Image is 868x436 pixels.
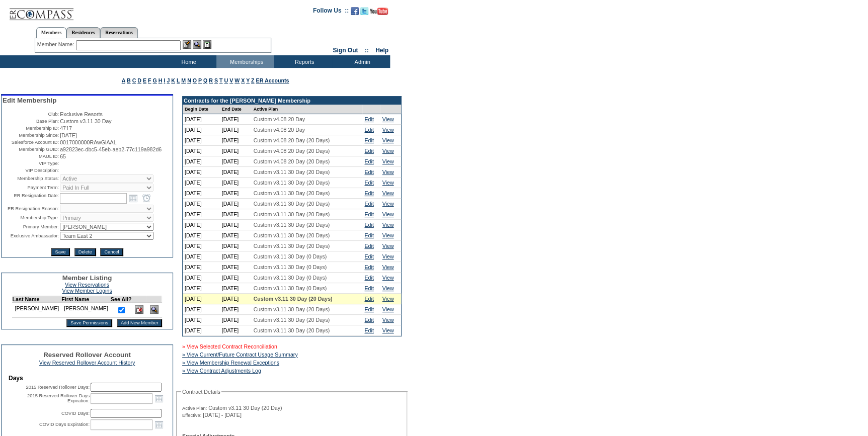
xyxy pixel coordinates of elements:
[254,253,327,259] span: Custom v3.11 30 Day (0 Days)
[220,304,252,315] td: [DATE]
[183,146,220,156] td: [DATE]
[382,222,394,228] a: View
[193,40,201,49] img: View
[183,283,220,294] td: [DATE]
[183,209,220,220] td: [DATE]
[183,135,220,146] td: [DATE]
[193,77,197,83] a: O
[364,137,373,143] a: Edit
[364,285,373,291] a: Edit
[171,77,175,83] a: K
[254,169,330,175] span: Custom v3.11 30 Day (20 Days)
[364,296,373,302] a: Edit
[37,40,76,49] div: Member Name:
[62,288,112,294] a: View Member Logins
[60,118,111,124] span: Custom v3.11 30 Day
[209,77,213,83] a: R
[364,116,373,122] a: Edit
[360,7,368,15] img: Follow us on Twitter
[3,223,59,231] td: Primary Member:
[60,146,162,152] span: a92823ec-dbc5-45eb-aeb2-77c119a982d6
[364,127,373,133] a: Edit
[219,77,223,83] a: T
[127,77,131,83] a: B
[382,190,394,196] a: View
[382,180,394,186] a: View
[254,201,330,207] span: Custom v3.11 30 Day (20 Days)
[382,285,394,291] a: View
[153,393,165,404] a: Open the calendar popup.
[375,47,388,54] a: Help
[382,211,394,217] a: View
[203,412,242,418] span: [DATE] - [DATE]
[364,232,373,238] a: Edit
[9,375,166,382] td: Days
[3,232,59,240] td: Exclusive Ambassador:
[60,132,77,138] span: [DATE]
[3,118,59,124] td: Base Plan:
[183,315,220,325] td: [DATE]
[220,125,252,135] td: [DATE]
[3,160,59,166] td: VIP Type:
[364,211,373,217] a: Edit
[220,262,252,273] td: [DATE]
[183,251,220,262] td: [DATE]
[135,305,143,314] img: Delete
[61,411,90,416] label: COVID Days:
[220,178,252,188] td: [DATE]
[60,139,116,145] span: 0017000000RAwGlAAL
[274,55,332,68] td: Reports
[183,167,220,178] td: [DATE]
[61,296,111,303] td: First Name
[229,77,233,83] a: V
[364,180,373,186] a: Edit
[203,40,211,49] img: Reservations
[137,77,141,83] a: D
[3,214,59,222] td: Membership Type:
[364,317,373,323] a: Edit
[183,262,220,273] td: [DATE]
[3,153,59,159] td: MAUL ID:
[3,193,59,204] td: ER Resignation Date:
[26,385,90,390] label: 2015 Reserved Rollover Days:
[183,125,220,135] td: [DATE]
[3,132,59,138] td: Membership Since:
[153,419,165,430] a: Open the calendar popup.
[182,405,207,411] span: Active Plan:
[183,105,220,114] td: Begin Date
[364,158,373,164] a: Edit
[182,352,298,358] a: » View Current/Future Contract Usage Summary
[364,222,373,228] a: Edit
[159,77,163,83] a: H
[111,296,132,303] td: See All?
[39,422,90,427] label: COVID Days Expiration:
[220,167,252,178] td: [DATE]
[364,190,373,196] a: Edit
[65,282,109,288] a: View Reservations
[182,360,279,366] a: » View Membership Renewal Exceptions
[164,77,165,83] a: I
[252,105,363,114] td: Active Plan
[254,222,330,228] span: Custom v3.11 30 Day (20 Days)
[220,135,252,146] td: [DATE]
[364,264,373,270] a: Edit
[220,156,252,167] td: [DATE]
[203,77,207,83] a: Q
[220,315,252,325] td: [DATE]
[3,175,59,183] td: Membership Status:
[364,148,373,154] a: Edit
[254,296,333,302] span: Custom v3.11 30 Day (20 Days)
[183,40,191,49] img: b_edit.gif
[313,6,349,18] td: Follow Us ::
[183,178,220,188] td: [DATE]
[183,220,220,230] td: [DATE]
[148,77,151,83] a: F
[100,248,123,256] input: Cancel
[27,393,90,403] label: 2015 Reserved Rollover Days Expiration:
[74,248,96,256] input: Delete
[364,275,373,281] a: Edit
[3,146,59,152] td: Membership GUID:
[187,77,191,83] a: N
[12,303,61,318] td: [PERSON_NAME]
[351,7,359,15] img: Become our fan on Facebook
